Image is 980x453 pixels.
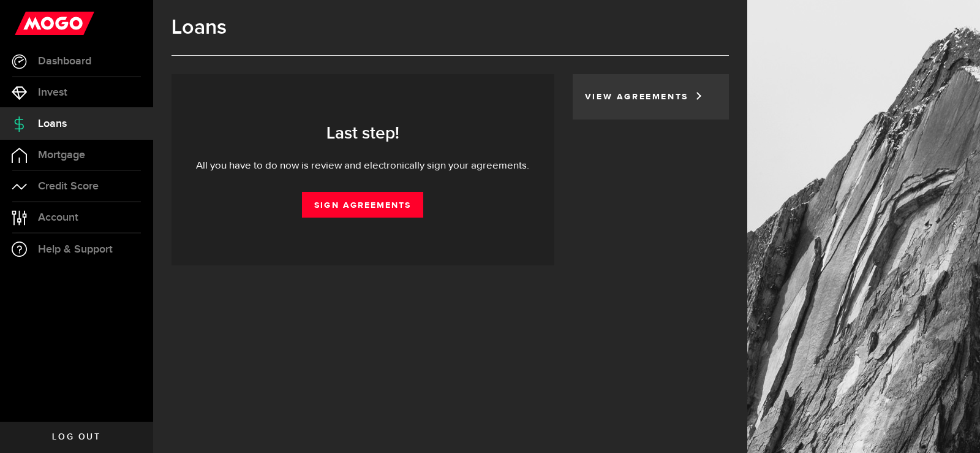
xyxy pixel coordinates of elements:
span: Account [38,212,78,223]
span: Log out [52,433,100,441]
div: All you have to do now is review and electronically sign your agreements. [190,159,536,173]
h1: Loans [171,15,729,40]
span: Dashboard [38,56,91,67]
span: Mortgage [38,150,85,161]
span: Loans [38,118,67,129]
span: Credit Score [38,181,99,192]
a: View Agreements [585,93,694,101]
a: Sign Agreements [302,192,423,218]
h3: Last step! [190,124,536,143]
span: Invest [38,87,67,98]
span: Help & Support [38,244,113,255]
